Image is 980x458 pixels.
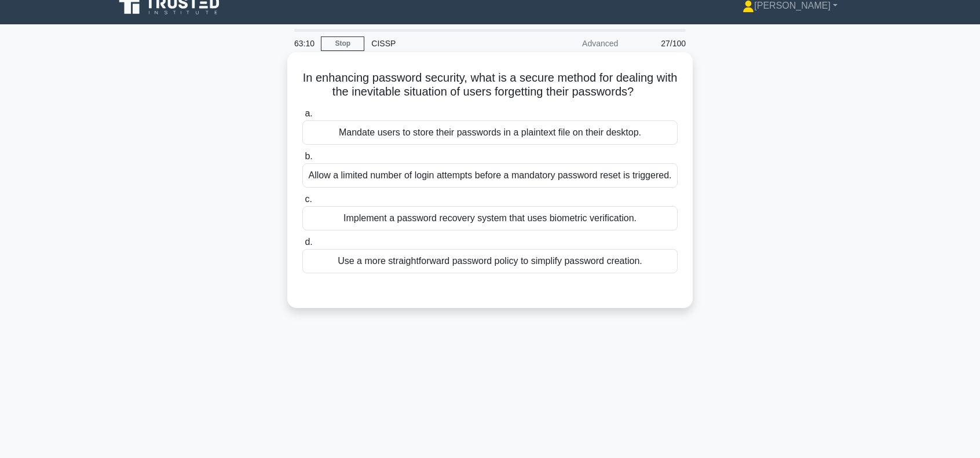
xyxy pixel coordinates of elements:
[625,32,693,55] div: 27/100
[524,32,625,55] div: Advanced
[305,108,312,118] span: a.
[302,249,678,273] div: Use a more straightforward password policy to simplify password creation.
[302,163,678,188] div: Allow a limited number of login attempts before a mandatory password reset is triggered.
[301,71,679,100] h5: In enhancing password security, what is a secure method for dealing with the inevitable situation...
[321,36,364,51] a: Stop
[305,194,312,204] span: c.
[364,32,524,55] div: CISSP
[287,32,321,55] div: 63:10
[305,151,312,161] span: b.
[305,237,312,247] span: d.
[302,206,678,230] div: Implement a password recovery system that uses biometric verification.
[302,120,678,145] div: Mandate users to store their passwords in a plaintext file on their desktop.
